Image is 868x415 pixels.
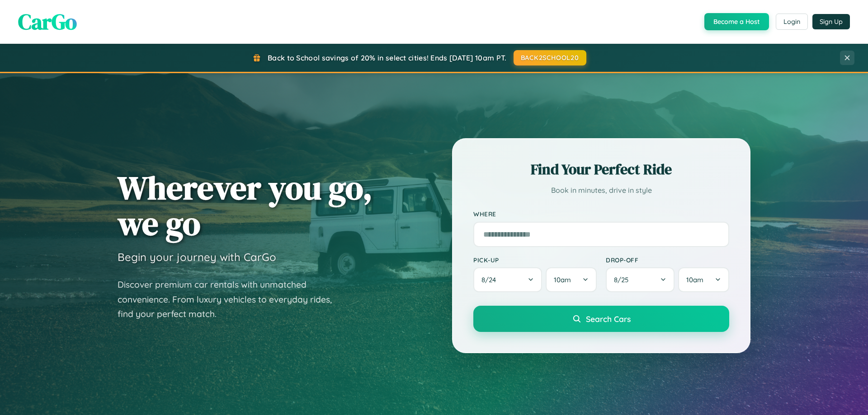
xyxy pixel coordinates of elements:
h1: Wherever you go, we go [118,170,373,241]
button: Sign Up [812,14,850,29]
span: Search Cars [586,314,631,324]
span: 10am [554,275,571,284]
button: BACK2SCHOOL20 [514,50,586,65]
label: Where [473,210,729,218]
span: 8 / 25 [614,275,633,284]
span: 8 / 24 [481,275,500,284]
h2: Find Your Perfect Ride [473,159,729,179]
label: Drop-off [606,256,729,264]
button: Become a Host [704,13,769,30]
span: Back to School savings of 20% in select cities! Ends [DATE] 10am PT. [268,53,506,62]
label: Pick-up [473,256,597,264]
button: 8/25 [606,267,675,292]
button: 8/24 [473,267,542,292]
button: 10am [546,267,597,292]
p: Book in minutes, drive in style [473,184,729,197]
button: 10am [678,267,729,292]
h3: Begin your journey with CarGo [118,250,276,264]
span: 10am [686,275,703,284]
button: Login [776,14,808,30]
p: Discover premium car rentals with unmatched convenience. From luxury vehicles to everyday rides, ... [118,277,344,322]
span: CarGo [18,7,77,37]
button: Search Cars [473,306,729,332]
